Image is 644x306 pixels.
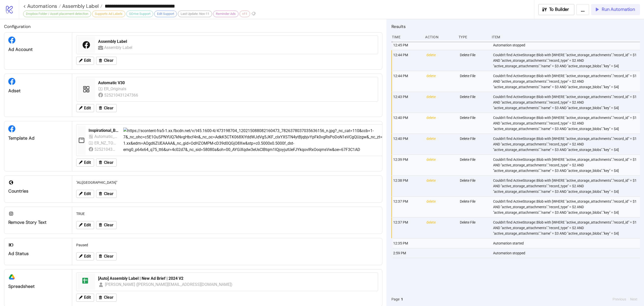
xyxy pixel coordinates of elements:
[92,11,125,17] div: Supports Ad Labels
[459,155,489,175] div: Delete File
[393,50,422,71] div: 12:44 PM
[426,197,456,217] div: delete
[393,197,422,217] div: 12:37 PM
[426,113,456,134] div: delete
[393,218,422,238] div: 12:37 PM
[105,281,233,288] div: [PERSON_NAME] ([PERSON_NAME][EMAIL_ADDRESS][DOMAIN_NAME])
[104,254,113,259] span: Clear
[84,254,91,259] span: Edit
[154,11,177,17] div: Edit Support
[178,11,212,17] div: Last Update: Nov-11
[74,209,380,219] div: TRUE
[459,71,489,92] div: Delete File
[391,32,421,42] div: Time
[493,40,641,50] div: Automation stopped
[425,32,454,42] div: Action
[538,4,575,15] button: To Builder
[8,188,68,194] div: Countries
[393,248,422,258] div: 2:59 PM
[76,104,94,112] button: Edit
[8,47,68,52] div: Ad Account
[84,223,91,227] span: Edit
[493,92,641,113] div: Couldn't find ActiveStorage::Blob with [WHERE "active_storage_attachments"."record_id" = $1 AND "...
[493,50,641,71] div: Couldn't find ActiveStorage::Blob with [WHERE "active_storage_attachments"."record_id" = $1 AND "...
[549,7,569,12] span: To Builder
[104,160,113,165] span: Clear
[393,71,422,92] div: 12:44 PM
[61,3,99,9] span: Assembly Label
[104,192,113,196] span: Clear
[426,50,456,71] div: delete
[104,223,113,227] span: Clear
[459,134,489,155] div: Delete File
[96,252,117,260] button: Clear
[459,197,489,217] div: Delete File
[393,238,422,248] div: 12:35 PM
[391,296,399,302] span: Page
[104,86,128,92] div: ER_Originals
[611,296,628,302] button: Previous
[84,106,91,110] span: Edit
[426,71,456,92] div: delete
[89,128,119,133] div: Inspirational_BAU_Womens_January-Womens-Boxy-Denim_Polished_Image_20250110_NZ
[76,159,94,167] button: Edit
[23,11,91,17] div: Dropbox Folder / Asset placement detection
[126,11,153,17] div: GDrive Support
[239,11,250,17] div: v11
[8,135,68,141] div: Template Ad
[84,295,91,300] span: Edit
[393,113,422,134] div: 12:40 PM
[493,176,641,196] div: Couldn't find ActiveStorage::Blob with [WHERE "active_storage_attachments"."record_id" = $1 AND "...
[493,155,641,175] div: Couldn't find ActiveStorage::Blob with [WHERE "active_storage_attachments"."record_id" = $1 AND "...
[426,155,456,175] div: delete
[94,133,117,140] div: Automatic_Broad_Women-18-50_LPV_Old
[426,176,456,196] div: delete
[602,7,635,12] span: Run Automation
[458,32,488,42] div: Type
[94,146,117,152] div: 525210431247366
[96,190,117,198] button: Clear
[493,197,641,217] div: Couldn't find ActiveStorage::Blob with [WHERE "active_storage_attachments"."record_id" = $1 AND "...
[96,104,117,112] button: Clear
[76,294,94,302] button: Edit
[4,23,382,30] h2: Configuration
[399,296,405,302] button: 1
[76,57,94,65] button: Edit
[8,88,68,94] div: Adset
[104,44,133,51] div: Assembly Label
[61,4,102,9] a: Assembly Label
[96,294,117,302] button: Clear
[393,155,422,175] div: 12:39 PM
[459,50,489,71] div: Delete File
[74,240,380,250] div: Paused
[393,176,422,196] div: 12:38 PM
[493,134,641,155] div: Couldn't find ActiveStorage::Blob with [WHERE "active_storage_attachments"."record_id" = $1 AND "...
[493,71,641,92] div: Couldn't find ActiveStorage::Blob with [WHERE "active_storage_attachments"."record_id" = $1 AND "...
[23,4,61,9] a: < Automations
[96,221,117,229] button: Clear
[76,190,94,198] button: Edit
[629,296,639,302] button: Next
[96,159,117,167] button: Clear
[459,113,489,134] div: Delete File
[493,248,641,258] div: Automation stopped
[459,218,489,238] div: Delete File
[459,176,489,196] div: Delete File
[94,140,117,146] div: ER_NZ_TOFU_Awareness_Traffic_LPV
[393,40,422,50] div: 12:45 PM
[123,128,479,153] img: https://scontent-fra5-1.xx.fbcdn.net/v/t45.1600-4/473198704_120215088082160473_782637803703563615...
[393,92,422,113] div: 12:43 PM
[98,39,375,44] div: Assembly Label
[8,251,68,257] div: Ad Status
[393,134,422,155] div: 12:40 PM
[493,113,641,134] div: Couldn't find ActiveStorage::Blob with [WHERE "active_storage_attachments"."record_id" = $1 AND "...
[104,106,113,110] span: Clear
[493,238,641,248] div: Automation started
[491,32,640,42] div: Item
[8,220,68,225] div: Remove Story Text
[74,178,380,187] div: "AU,[GEOGRAPHIC_DATA]"
[576,4,589,15] button: ...
[591,4,640,15] button: Run Automation
[391,23,640,30] h2: Results
[104,58,113,63] span: Clear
